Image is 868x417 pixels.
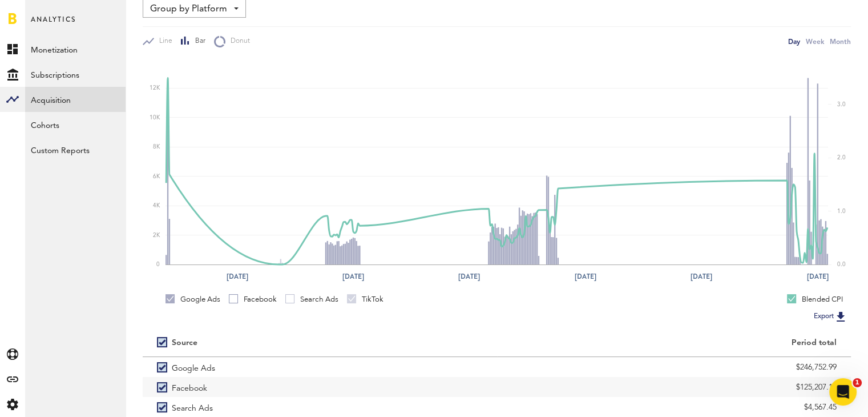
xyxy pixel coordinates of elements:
text: [DATE] [342,271,364,282]
text: 1.0 [837,209,846,214]
span: Bar [190,37,205,46]
text: [DATE] [227,271,248,282]
a: Subscriptions [25,62,126,87]
span: Analytics [31,13,76,37]
div: $246,752.99 [511,359,837,376]
button: Export [810,309,851,324]
div: Blended CPI [787,294,843,304]
text: [DATE] [458,271,480,282]
text: 2K [153,232,160,238]
text: 2.0 [837,155,846,161]
iframe: Intercom live chat [829,378,857,406]
div: TikTok [347,294,383,304]
text: 8K [153,144,160,150]
div: Facebook [229,294,277,304]
div: $125,207.16 [511,379,837,396]
span: Facebook [172,377,207,397]
div: Day [788,35,800,47]
img: Export [834,310,847,323]
a: Cohorts [25,112,126,137]
div: Source [172,338,197,348]
div: Google Ads [165,294,220,304]
div: Week [806,35,824,47]
text: 4K [153,203,160,209]
div: Month [830,35,851,47]
div: Period total [511,338,837,348]
text: 0 [156,262,160,267]
span: Search Ads [172,397,213,417]
div: $4,567.45 [511,399,837,416]
span: Google Ads [172,357,215,377]
text: [DATE] [691,271,712,282]
text: 0.0 [837,262,846,267]
span: 1 [853,378,862,387]
div: Search Ads [285,294,338,304]
span: Support [23,8,64,18]
text: [DATE] [807,271,829,282]
a: Monetization [25,37,126,62]
text: 12K [150,86,160,91]
text: 6K [153,174,160,179]
span: Line [154,37,172,46]
a: Custom Reports [25,137,126,162]
text: [DATE] [575,271,596,282]
text: 10K [150,115,160,121]
text: 3.0 [837,102,846,107]
a: Acquisition [25,87,126,112]
span: Donut [225,37,250,46]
